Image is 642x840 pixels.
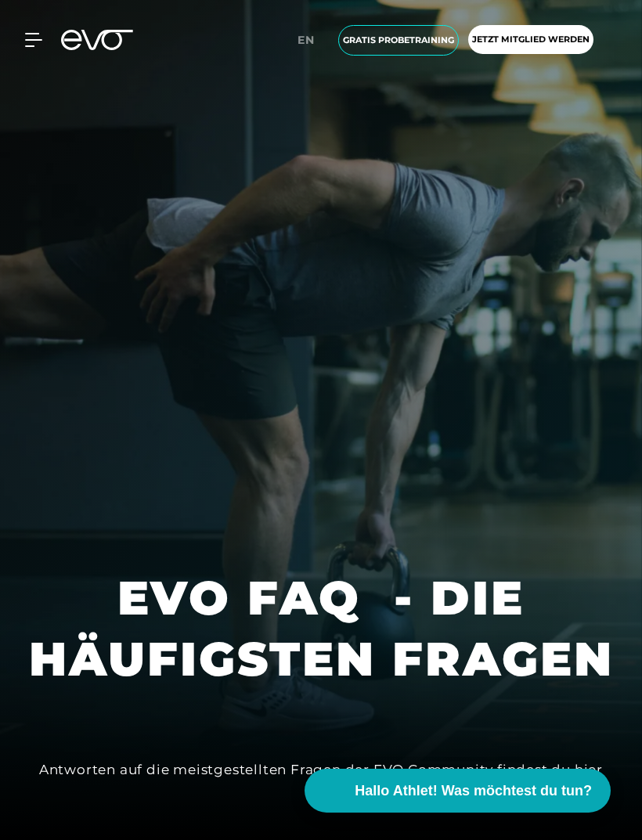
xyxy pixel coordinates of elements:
a: Gratis Probetraining [334,25,463,56]
button: Hallo Athlet! Was möchtest du tun? [305,769,611,813]
span: Hallo Athlet! Was möchtest du tun? [355,781,592,802]
a: en [298,31,324,49]
span: en [298,33,315,47]
div: Antworten auf die meistgestellten Fragen der EVO Community findest du hier [39,757,603,782]
span: Gratis Probetraining [343,34,454,47]
a: Jetzt Mitglied werden [463,25,598,56]
span: Jetzt Mitglied werden [472,33,590,46]
h1: EVO FAQ - DIE HÄUFIGSTEN FRAGEN [13,568,629,690]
